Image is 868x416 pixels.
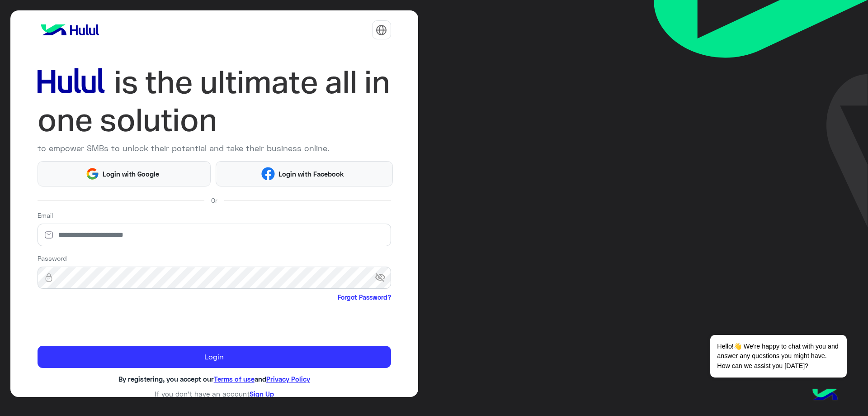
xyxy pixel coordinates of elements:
p: to empower SMBs to unlock their potential and take their business online. [38,142,391,154]
span: visibility_off [375,270,391,286]
img: Facebook [261,167,275,181]
a: Sign Up [250,390,274,398]
h6: If you don’t have an account [38,390,391,398]
img: lock [38,273,60,282]
span: By registering, you accept our [118,375,214,383]
span: Hello!👋 We're happy to chat with you and answer any questions you might have. How can we assist y... [710,335,846,378]
iframe: reCAPTCHA [38,304,175,339]
span: Or [211,196,217,205]
button: Login with Google [38,161,211,186]
label: Password [38,253,67,263]
a: Privacy Policy [266,375,310,383]
img: hulul-logo.png [809,380,841,411]
span: Login with Facebook [275,169,347,179]
span: and [255,375,266,383]
label: Email [38,210,53,220]
img: email [38,230,60,239]
a: Terms of use [214,375,255,383]
button: Login with Facebook [216,161,392,186]
img: hululLoginTitle_EN.svg [38,63,391,139]
span: Login with Google [99,169,163,179]
a: Forgot Password? [338,292,391,302]
img: tab [376,24,387,36]
img: logo [38,21,103,39]
img: Google [85,167,99,181]
button: Login [38,346,391,368]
